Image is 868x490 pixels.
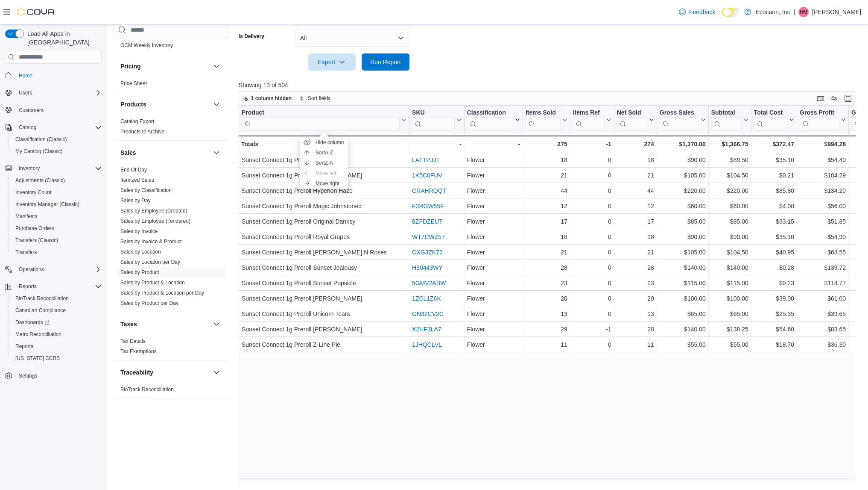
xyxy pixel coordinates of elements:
[120,187,172,194] span: Sales by Classification
[573,232,611,242] div: 0
[15,189,52,196] span: Inventory Count
[15,88,102,98] span: Users
[793,7,795,17] p: |
[15,225,54,232] span: Purchase Orders
[15,136,67,143] span: Classification (Classic)
[120,300,178,306] a: Sales by Product per Day
[15,264,47,275] button: Operations
[2,263,105,275] button: Operations
[12,199,102,210] span: Inventory Manager (Classic)
[120,100,146,109] h3: Products
[120,218,190,224] span: Sales by Employee (Tendered)
[120,62,210,71] button: Pricing
[9,292,105,304] button: BioTrack Reconciliation
[120,42,173,48] a: OCM Weekly Inventory
[526,247,567,257] div: 21
[15,163,102,174] span: Inventory
[242,109,406,131] button: Product
[573,139,611,149] div: -1
[12,329,102,339] span: Metrc Reconciliation
[12,134,70,145] a: Classification (Classic)
[815,93,826,103] button: Keyboard shortcuts
[316,139,344,146] span: Hide column
[467,139,520,149] div: -
[526,232,567,242] div: 18
[526,201,567,211] div: 12
[800,155,846,165] div: $54.40
[722,17,722,17] span: Dark Mode
[800,109,839,131] div: Gross Profit
[412,233,445,240] a: WT7CWZ57
[573,109,604,117] div: Items Ref
[120,128,164,135] span: Products to Archive
[15,355,60,362] span: [US_STATE] CCRS
[12,341,37,351] a: Reports
[9,304,105,316] button: Canadian Compliance
[120,320,137,328] h3: Taxes
[526,155,567,165] div: 18
[659,139,705,149] div: $1,370.00
[412,109,455,117] div: SKU
[12,317,102,328] span: Dashboards
[2,280,105,292] button: Reports
[12,341,102,351] span: Reports
[526,139,567,149] div: 275
[617,247,654,257] div: 21
[15,281,40,292] button: Reports
[711,109,741,131] div: Subtotal
[412,249,443,256] a: CXG3ZK72
[120,387,174,393] a: BioTrack Reconciliation
[316,180,339,187] span: Move right
[120,208,187,214] a: Sales by Employee (Created)
[316,149,333,156] span: Sort A-Z
[573,247,611,257] div: 0
[689,8,715,16] span: Feedback
[120,187,172,193] a: Sales by Classification
[242,155,406,165] div: Sunset Connect 1g Preroll Doob Nation
[467,109,513,117] div: Classification
[120,167,147,173] a: End Of Day
[800,139,846,149] div: $994.28
[12,247,40,257] a: Transfers
[800,201,846,211] div: $56.00
[800,109,846,131] button: Gross Profit
[15,307,66,314] span: Canadian Compliance
[12,223,58,233] a: Purchase Orders
[120,177,154,183] a: Itemized Sales
[467,186,520,196] div: Flower
[617,139,654,149] div: 274
[12,199,83,210] a: Inventory Manager (Classic)
[19,283,37,290] span: Reports
[120,239,181,245] a: Sales by Invoice & Product
[617,232,654,242] div: 18
[617,186,654,196] div: 44
[9,352,105,364] button: [US_STATE] CCRS
[19,72,32,79] span: Home
[412,341,442,348] a: 1JHQCLVL
[300,148,348,158] button: SortA-Z
[120,118,154,125] span: Catalog Export
[12,175,102,186] span: Adjustments (Classic)
[573,109,604,131] div: Items Ref
[526,216,567,227] div: 17
[300,178,348,189] button: Move right
[251,95,292,102] span: 1 column hidden
[19,89,32,96] span: Users
[754,201,794,211] div: $4.00
[9,222,105,234] button: Purchase Orders
[211,99,222,109] button: Products
[754,139,794,149] div: $372.47
[711,139,748,149] div: $1,366.75
[300,168,348,178] button: Move left
[15,295,69,302] span: BioTrack Reconciliation
[316,170,336,177] span: Move left
[300,158,348,168] button: SortZ-A
[617,201,654,211] div: 12
[412,172,442,179] a: 1K5C0FUV
[9,246,105,258] button: Transfers
[754,109,794,131] button: Total Cost
[9,328,105,340] button: Metrc Reconciliation
[15,105,47,115] a: Customers
[800,247,846,257] div: $63.55
[412,187,446,194] a: CRAHRQQT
